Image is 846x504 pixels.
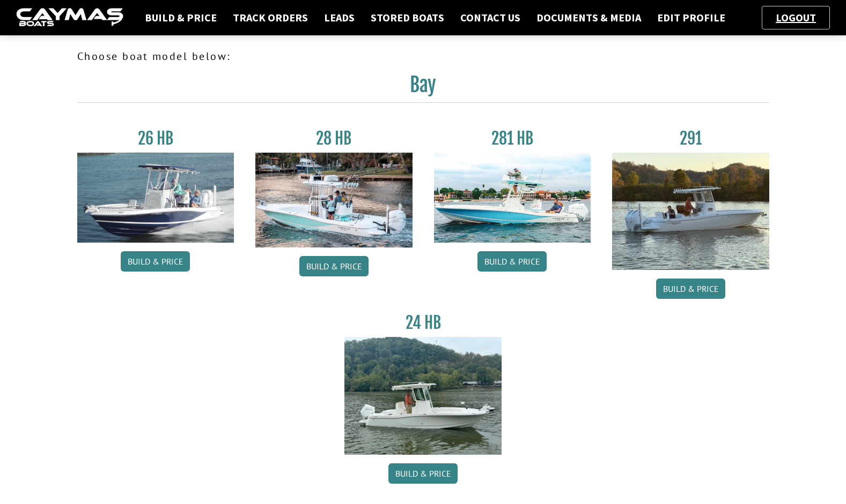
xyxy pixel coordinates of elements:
[344,313,502,333] h3: 24 HB
[612,129,769,148] h3: 291
[77,73,769,103] h2: Bay
[612,153,769,270] img: 291_Thumbnail.jpg
[16,8,123,28] img: caymas-dealer-connect-2ed40d3bc7270c1d8d7ffb4b79bf05adc795679939227970def78ec6f6c03838.gif
[344,337,502,454] img: 24_HB_thumbnail.jpg
[255,153,413,247] img: 28_hb_thumbnail_for_caymas_connect.jpg
[770,11,821,24] a: Logout
[227,11,313,25] a: Track Orders
[531,11,646,25] a: Documents & Media
[121,251,190,272] a: Build & Price
[255,129,413,148] h3: 28 HB
[434,129,591,148] h3: 281 HB
[77,48,769,64] p: Choose boat model below:
[77,129,234,148] h3: 26 HB
[139,11,222,25] a: Build & Price
[365,11,450,25] a: Stored Boats
[388,463,458,484] a: Build & Price
[319,11,360,25] a: Leads
[652,11,731,25] a: Edit Profile
[434,153,591,243] img: 28-hb-twin.jpg
[656,279,725,299] a: Build & Price
[299,256,369,276] a: Build & Price
[477,251,547,272] a: Build & Price
[455,11,526,25] a: Contact Us
[77,153,234,243] img: 26_new_photo_resized.jpg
